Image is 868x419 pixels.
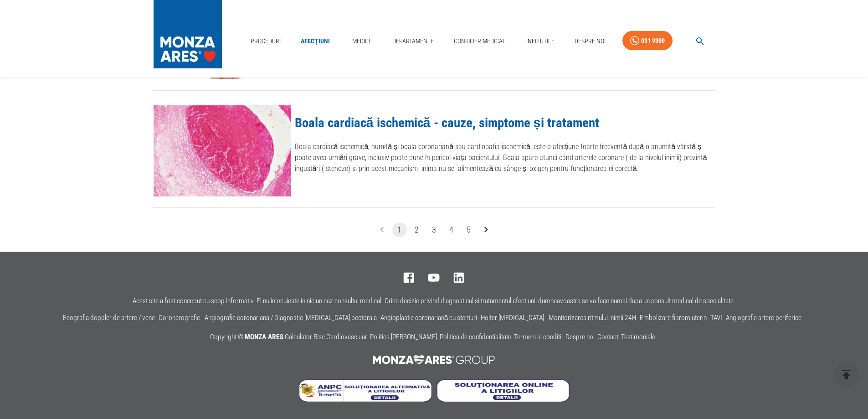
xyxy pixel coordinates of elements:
a: Calculator Risc Cardiovascular [285,333,367,341]
a: Info Utile [523,32,558,51]
button: page 1 [392,222,407,237]
a: Departamente [389,32,437,51]
div: 031 9300 [641,35,665,47]
p: Boala cardiacă ischemică, numită și boala coronariană sau cardiopatia ischemică, este o afecțiune... [295,141,715,174]
p: Acest site a fost conceput cu scop informativ. El nu inlocuieste in niciun caz consultul medical.... [133,297,735,305]
a: Holter [MEDICAL_DATA] - Monitorizarea ritmului inimii 24H [481,314,636,322]
a: TAVI [710,314,722,322]
a: Termeni si conditii [514,333,563,341]
a: Politica de confidentialitate [440,333,511,341]
img: MONZA ARES Group [368,351,501,369]
a: Angiografie artere periferice [726,314,801,322]
a: Soluționarea Alternativă a Litigiilor [299,395,437,404]
a: Boala cardiacă ischemică - cauze, simptome și tratament [295,115,599,130]
img: Soluționarea online a litigiilor [437,379,570,402]
a: Politica [PERSON_NAME] [370,333,437,341]
button: Go to page 3 [427,222,442,237]
button: delete [834,362,859,387]
a: Despre Noi [571,32,609,51]
a: Afecțiuni [297,32,334,51]
button: Go to page 4 [444,222,459,237]
span: MONZA ARES [245,333,283,341]
a: 031 9300 [622,31,673,51]
a: Ecografia doppler de artere / vene [63,314,155,322]
a: Testimoniale [621,333,655,341]
a: Contact [597,333,618,341]
a: Soluționarea online a litigiilor [437,395,570,404]
a: Embolizare fibrom uterin [640,314,707,322]
a: Consilier Medical [450,32,509,51]
a: Angioplastie coronariană cu stenturi [380,314,478,322]
a: Proceduri [247,32,284,51]
button: Go to page 2 [410,222,424,237]
a: Despre noi [565,333,595,341]
p: Copyright © [210,331,658,343]
img: Soluționarea Alternativă a Litigiilor [299,379,432,402]
button: Go to page 5 [462,222,476,237]
a: Medici [346,32,375,51]
nav: pagination navigation [374,222,495,237]
img: Boala cardiacă ischemică - cauze, simptome și tratament [154,105,291,197]
a: Coronarografie - Angiografie coronariana / Diagnostic [MEDICAL_DATA] pectorala [159,314,377,322]
button: Go to next page [479,222,493,237]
